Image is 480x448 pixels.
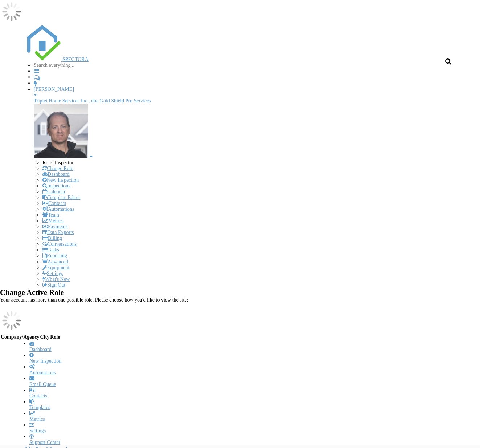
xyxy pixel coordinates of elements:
[40,334,50,340] th: City
[29,370,459,376] div: Automations
[29,393,459,399] div: Contacts
[42,212,59,218] a: Team
[29,364,459,376] a: Automations (Advanced)
[42,160,74,165] span: Role: Inspector
[42,271,63,276] a: Settings
[1,334,40,340] th: Company/Agency
[29,347,459,352] div: Dashboard
[42,195,80,200] a: Template Editor
[42,241,77,247] a: Conversations
[34,62,95,68] input: Search everything...
[42,259,68,265] a: Advanced
[29,428,459,434] div: Settings
[42,201,66,206] a: Contacts
[29,411,459,422] a: Metrics
[42,282,65,288] a: Sign Out
[29,382,459,387] div: Email Queue
[63,57,89,62] span: SPECTORA
[42,224,67,229] a: Payments
[42,230,74,235] a: Data Exports
[42,218,64,223] a: Metrics
[34,104,88,158] img: screen_shot_20220116_at_11.43.23_am.png
[42,177,79,183] a: New Inspection
[29,358,459,364] div: New Inspection
[42,189,66,194] a: Calendar
[29,341,459,352] a: Dashboard
[42,171,70,177] a: Dashboard
[42,183,70,189] a: Inspections
[42,265,69,270] a: Equipment
[25,25,61,61] img: The Best Home Inspection Software - Spectora
[29,440,459,445] div: Support Center
[50,334,60,340] th: Role
[25,57,89,62] a: SPECTORA
[42,253,67,258] a: Reporting
[42,166,73,171] a: Change Role
[34,86,455,92] div: [PERSON_NAME]
[29,434,459,445] a: Support Center
[29,399,459,411] a: Templates
[29,416,459,422] div: Metrics
[42,277,70,282] a: What's New
[42,235,62,241] a: Billing
[42,206,74,212] a: Automations
[42,247,59,253] a: Tasks
[29,422,459,434] a: Settings
[29,352,459,364] a: New Inspection
[29,376,459,387] a: Email Queue
[29,387,459,399] a: Contacts
[34,98,455,104] div: Triplet Home Services Inc., dba Gold Shield Pro Services
[29,405,459,411] div: Templates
